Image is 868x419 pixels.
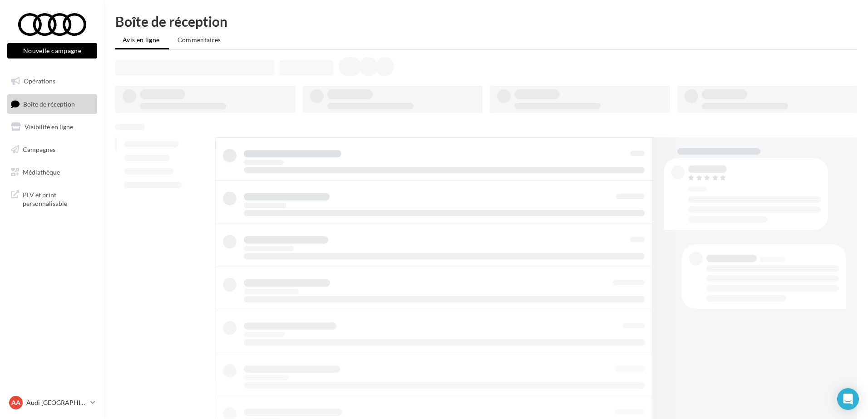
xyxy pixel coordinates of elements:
[837,388,859,410] div: Open Intercom Messenger
[5,117,99,136] a: Visibilité en ligne
[178,36,221,44] span: Commentaires
[115,15,857,28] div: Boîte de réception
[23,100,75,107] span: Boîte de réception
[23,146,55,153] span: Campagnes
[23,189,94,208] span: PLV et print personnalisable
[25,123,73,131] span: Visibilité en ligne
[26,398,87,407] p: Audi [GEOGRAPHIC_DATA]
[5,140,99,159] a: Campagnes
[23,168,60,175] span: Médiathèque
[7,394,97,411] a: AA Audi [GEOGRAPHIC_DATA]
[11,398,20,407] span: AA
[24,77,55,85] span: Opérations
[7,43,97,58] button: Nouvelle campagne
[5,163,99,182] a: Médiathèque
[5,94,99,114] a: Boîte de réception
[5,72,99,91] a: Opérations
[5,185,99,212] a: PLV et print personnalisable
